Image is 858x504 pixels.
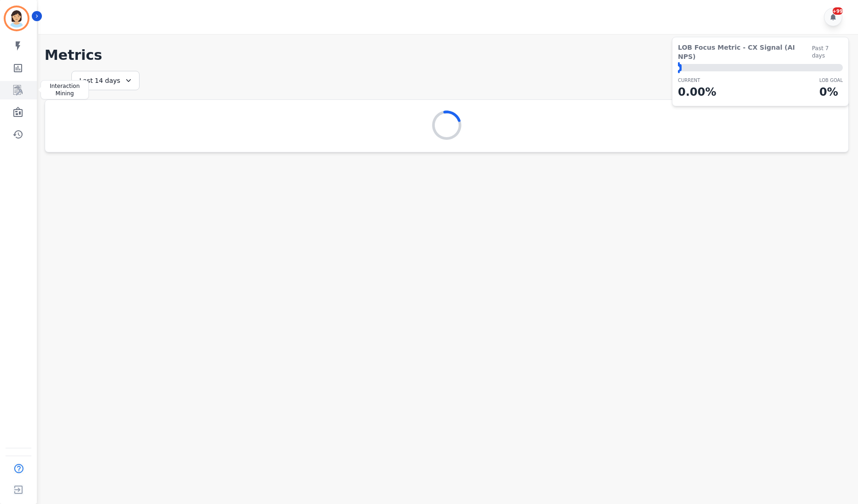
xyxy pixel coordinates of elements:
[6,7,28,29] img: Bordered avatar
[833,7,843,15] div: +99
[819,84,843,100] p: 0 %
[819,77,843,84] p: LOB Goal
[812,45,843,59] span: Past 7 days
[71,71,140,90] div: Last 14 days
[678,43,812,61] span: LOB Focus Metric - CX Signal (AI NPS)
[678,64,682,71] div: ⬤
[678,84,716,100] p: 0.00 %
[45,47,849,64] h1: Metrics
[678,77,716,84] p: CURRENT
